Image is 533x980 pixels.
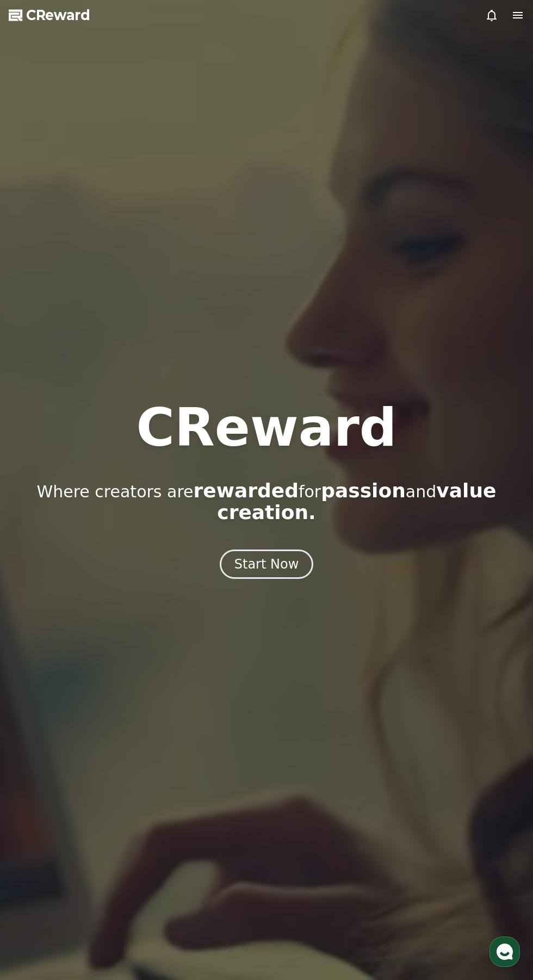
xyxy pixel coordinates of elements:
a: Home [3,345,72,372]
h1: CReward [136,402,396,454]
a: Messages [72,345,140,372]
div: Start Now [234,555,299,573]
span: rewarded [194,479,299,502]
span: passion [321,479,406,502]
span: Settings [161,361,188,370]
a: CReward [9,7,90,24]
span: value creation. [217,479,496,523]
a: Settings [140,345,209,372]
button: Start Now [220,550,314,579]
span: Messages [90,361,122,370]
span: Home [28,361,47,370]
a: Start Now [220,560,314,571]
span: CReward [26,7,90,24]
